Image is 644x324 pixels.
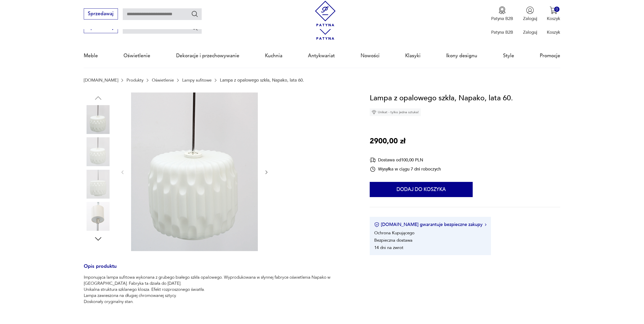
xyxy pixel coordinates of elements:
[123,44,150,67] a: Oświetlenie
[491,6,513,22] a: Ikona medaluPatyna B2B
[370,182,473,197] button: Dodaj do koszyka
[374,245,403,251] li: 14 dni na zwrot
[550,6,557,14] img: Ikona koszyka
[84,26,118,30] a: Sprzedawaj
[523,6,537,22] button: Zaloguj
[220,78,304,83] p: Lampa z opalowego szkła, Napako, lata 60.
[84,274,355,305] p: Imponująca lampa sufitowa wykonana z grubego białego szkła opalowego. Wyprodukowana w słynnej fab...
[361,44,380,67] a: Nowości
[191,24,198,31] button: Szukaj
[491,29,513,35] p: Patyna B2B
[374,221,486,228] button: [DOMAIN_NAME] gwarantuje bezpieczne zakupy
[372,110,376,115] img: Ikona diamentu
[84,202,113,231] img: Zdjęcie produktu Lampa z opalowego szkła, Napako, lata 60.
[127,78,143,83] a: Produkty
[523,16,537,22] p: Zaloguj
[405,44,421,67] a: Klasyki
[374,222,379,227] img: Ikona certyfikatu
[152,78,174,83] a: Oświetlenie
[547,29,560,35] p: Koszyk
[84,12,118,16] a: Sprzedawaj
[265,44,282,67] a: Kuchnia
[370,166,441,172] div: Wysyłka w ciągu 7 dni roboczych
[491,6,513,22] button: Patyna B2B
[182,78,212,83] a: Lampy sufitowe
[547,6,560,22] button: 0Koszyk
[370,136,405,147] p: 2900,00 zł
[84,44,98,67] a: Meble
[84,8,118,20] button: Sprzedawaj
[176,44,239,67] a: Dekoracje i przechowywanie
[540,44,560,67] a: Promocje
[313,1,338,26] img: Patyna - sklep z meblami i dekoracjami vintage
[84,105,113,134] img: Zdjęcie produktu Lampa z opalowego szkła, Napako, lata 60.
[370,157,376,163] img: Ikona dostawy
[84,78,118,83] a: [DOMAIN_NAME]
[446,44,477,67] a: Ikony designu
[308,44,335,67] a: Antykwariat
[370,157,441,163] div: Dostawa od 100,00 PLN
[84,264,355,275] h3: Opis produktu
[131,92,258,251] img: Zdjęcie produktu Lampa z opalowego szkła, Napako, lata 60.
[491,16,513,22] p: Patyna B2B
[554,7,559,12] div: 0
[374,230,414,236] li: Ochrona Kupującego
[523,29,537,35] p: Zaloguj
[84,137,113,166] img: Zdjęcie produktu Lampa z opalowego szkła, Napako, lata 60.
[498,6,506,14] img: Ikona medalu
[485,223,486,226] img: Ikona strzałki w prawo
[84,170,113,199] img: Zdjęcie produktu Lampa z opalowego szkła, Napako, lata 60.
[191,10,198,17] button: Szukaj
[503,44,514,67] a: Style
[370,92,513,104] h1: Lampa z opalowego szkła, Napako, lata 60.
[374,237,412,243] li: Bezpieczna dostawa
[526,6,534,14] img: Ikonka użytkownika
[547,16,560,22] p: Koszyk
[370,108,421,116] div: Unikat - tylko jedna sztuka!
